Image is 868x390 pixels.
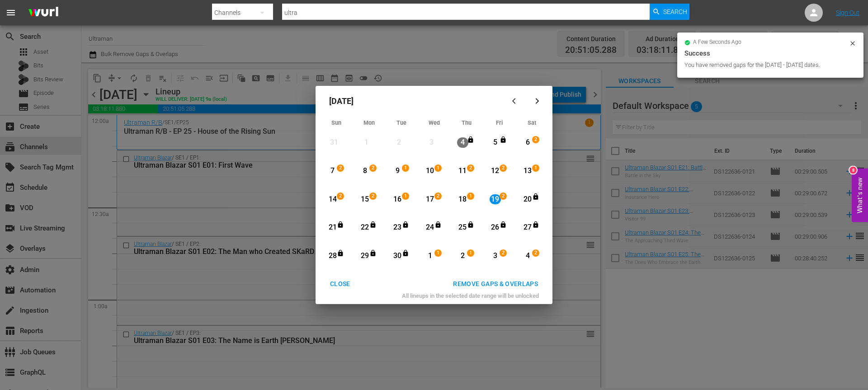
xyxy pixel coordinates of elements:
[490,251,501,261] div: 3
[435,164,441,172] span: 1
[446,278,545,290] div: REMOVE GAPS & OVERLAPS
[457,137,468,148] div: 4
[462,119,472,126] span: Thu
[361,137,372,148] div: 1
[396,119,406,126] span: Tue
[425,251,436,261] div: 1
[425,222,436,233] div: 24
[425,166,436,176] div: 10
[496,119,503,126] span: Fri
[435,249,441,257] span: 1
[522,137,533,148] div: 6
[490,137,501,148] div: 5
[490,166,501,176] div: 12
[392,194,403,205] div: 16
[457,222,468,233] div: 25
[522,194,533,205] div: 20
[370,193,376,200] span: 2
[500,164,506,172] span: 2
[337,164,344,172] span: 2
[490,194,501,205] div: 19
[522,251,533,261] div: 4
[467,164,474,172] span: 2
[323,278,358,290] div: CLOSE
[426,137,437,148] div: 3
[327,251,338,261] div: 28
[319,276,361,292] button: CLOSE
[500,249,506,257] span: 2
[852,168,868,222] button: Open Feedback Widget
[435,193,441,200] span: 2
[457,166,468,176] div: 11
[490,222,501,233] div: 26
[429,119,440,126] span: Wed
[457,251,468,261] div: 2
[425,194,436,205] div: 17
[359,222,371,233] div: 22
[392,251,403,261] div: 30
[402,164,409,172] span: 1
[393,137,405,148] div: 2
[500,193,506,200] span: 2
[320,90,505,112] div: [DATE]
[533,249,539,257] span: 2
[684,61,847,70] div: You have removed gaps for the [DATE] - [DATE] dates.
[467,249,474,257] span: 1
[663,4,687,20] span: Search
[5,7,16,18] span: menu
[327,222,338,233] div: 21
[522,166,533,176] div: 13
[684,48,856,59] div: Success
[359,166,371,176] div: 8
[22,2,65,23] img: ans4CAIJ8jUAAAAAAAAAAAAAAAAAAAAAAAAgQb4GAAAAAAAAAAAAAAAAAAAAAAAAJMjXAAAAAAAAAAAAAAAAAAAAAAAAgAT5G...
[392,222,403,233] div: 23
[319,292,549,304] div: All lineups in the selected date range will be unlocked
[849,166,857,174] div: 8
[329,137,340,148] div: 31
[402,193,409,200] span: 1
[442,276,549,292] button: REMOVE GAPS & OVERLAPS
[392,166,403,176] div: 9
[370,164,376,172] span: 2
[522,222,533,233] div: 27
[457,194,468,205] div: 18
[693,39,741,46] span: a few seconds ago
[533,164,539,172] span: 1
[533,136,539,143] span: 2
[363,119,375,126] span: Mon
[836,9,859,16] a: Sign Out
[467,193,474,200] span: 1
[528,119,536,126] span: Sat
[359,194,371,205] div: 15
[331,119,341,126] span: Sun
[327,194,338,205] div: 14
[320,117,548,271] div: Month View
[337,193,344,200] span: 2
[359,251,371,261] div: 29
[327,166,338,176] div: 7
